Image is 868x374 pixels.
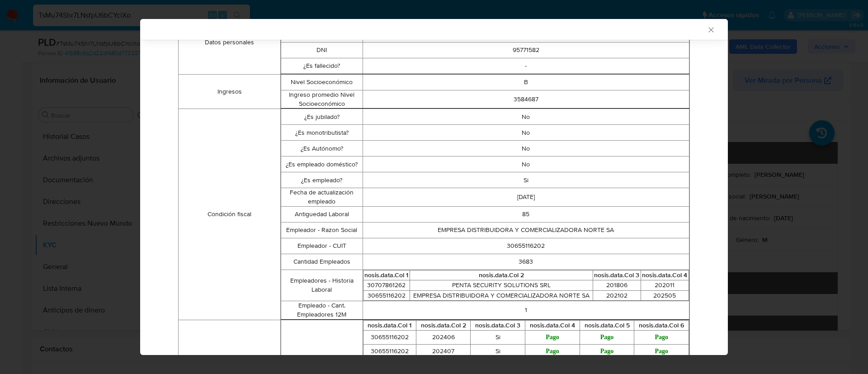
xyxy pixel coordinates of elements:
[281,270,363,301] td: Empleadores - Historia Laboral
[707,25,715,33] button: Cerrar ventana
[281,58,363,74] td: ¿Es fallecido?
[641,280,689,291] td: 202011
[281,109,363,125] td: ¿Es jubilado?
[281,301,363,319] td: Empleado - Cant. Empleadores 12M
[363,331,416,345] td: 30655116202
[471,344,525,358] td: Si
[416,344,471,358] td: 202407
[471,320,525,331] th: nosis.data.Col 3
[179,75,281,109] td: Ingresos
[363,290,410,301] td: 30655116202
[416,331,471,345] td: 202406
[363,90,689,109] td: 3584687
[363,206,689,222] td: 85
[363,320,416,331] th: nosis.data.Col 1
[525,320,580,331] th: nosis.data.Col 4
[410,280,593,291] td: PENTA SECURITY SOLUTIONS SRL
[363,222,689,238] td: EMPRESA DISTRIBUIDORA Y COMERCIALIZADORA NORTE SA
[641,270,689,280] th: nosis.data.Col 4
[363,141,689,156] td: No
[363,125,689,141] td: No
[593,270,641,280] th: nosis.data.Col 3
[416,320,471,331] th: nosis.data.Col 2
[525,344,580,358] td: Pago
[580,320,634,331] th: nosis.data.Col 5
[363,254,689,270] td: 3683
[281,90,363,109] td: Ingreso promedio Nivel Socioeconómico
[281,75,363,90] td: Nivel Socioeconómico
[281,172,363,188] td: ¿Es empleado?
[363,238,689,254] td: 30655116202
[363,156,689,172] td: No
[641,290,689,301] td: 202505
[281,43,363,58] td: DNI
[580,331,634,345] td: Pago
[410,270,593,280] th: nosis.data.Col 2
[363,43,689,58] td: 95771582
[363,58,689,74] td: -
[634,344,689,358] td: Pago
[281,156,363,172] td: ¿Es empleado doméstico?
[593,280,641,291] td: 201806
[363,270,410,280] th: nosis.data.Col 1
[580,344,634,358] td: Pago
[593,290,641,301] td: 202102
[363,301,689,319] td: 1
[634,320,689,331] th: nosis.data.Col 6
[281,188,363,206] td: Fecha de actualización empleado
[525,331,580,345] td: Pago
[281,141,363,156] td: ¿Es Autónomo?
[363,280,410,291] td: 30707861262
[281,222,363,238] td: Empleador - Razon Social
[363,109,689,125] td: No
[634,331,689,345] td: Pago
[410,290,593,301] td: EMPRESA DISTRIBUIDORA Y COMERCIALIZADORA NORTE SA
[281,206,363,222] td: Antiguedad Laboral
[281,254,363,270] td: Cantidad Empleados
[471,331,525,345] td: Si
[363,188,689,206] td: [DATE]
[281,125,363,141] td: ¿Es monotributista?
[179,109,281,320] td: Condición fiscal
[363,344,416,358] td: 30655116202
[179,11,281,75] td: Datos personales
[363,75,689,90] td: B
[363,172,689,188] td: Si
[140,19,728,355] div: closure-recommendation-modal
[281,238,363,254] td: Empleador - CUIT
